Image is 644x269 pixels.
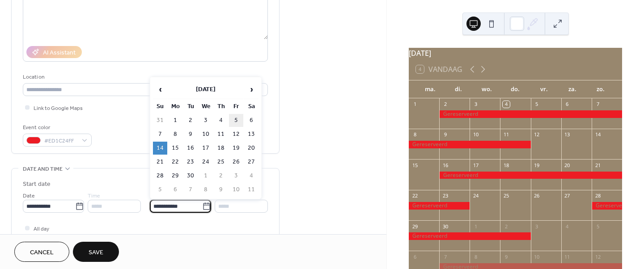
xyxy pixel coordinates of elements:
td: 10 [199,128,213,141]
div: zo. [586,80,615,98]
th: Su [153,100,167,113]
td: 20 [244,142,258,155]
div: do. [501,80,530,98]
td: 11 [214,128,228,141]
span: Date and time [23,164,63,174]
div: vr. [530,80,558,98]
td: 7 [153,128,167,141]
div: Location [23,72,266,82]
button: Save [73,242,119,262]
th: [DATE] [168,80,243,99]
div: 9 [503,253,509,260]
div: [DATE] [409,48,622,59]
button: Cancel [14,242,69,262]
div: 16 [442,162,449,168]
td: 29 [168,169,182,182]
td: 17 [199,142,213,155]
td: 8 [168,128,182,141]
span: ‹ [153,80,167,98]
span: #ED1C24FF [44,136,77,146]
div: 21 [594,162,601,168]
div: 11 [503,131,509,138]
div: 13 [564,131,571,138]
div: 19 [534,162,540,168]
div: 2 [442,101,449,108]
div: 7 [442,253,449,260]
div: 8 [472,253,479,260]
td: 6 [168,183,182,196]
div: 17 [472,162,479,168]
div: Event color [23,123,90,132]
td: 4 [214,114,228,127]
td: 28 [153,169,167,182]
th: Sa [244,100,258,113]
div: 26 [534,193,540,199]
div: 24 [472,193,479,199]
span: Cancel [30,248,54,257]
td: 9 [214,183,228,196]
td: 3 [199,114,213,127]
div: Gereserveerd [409,232,531,240]
span: Save [89,248,103,257]
div: 3 [472,101,479,108]
th: Fr [229,100,243,113]
td: 18 [214,142,228,155]
div: Start date [23,180,51,189]
div: 8 [411,131,418,138]
td: 3 [229,169,243,182]
div: 10 [534,253,540,260]
td: 13 [244,128,258,141]
span: Date [23,191,35,201]
td: 15 [168,142,182,155]
td: 27 [244,156,258,168]
div: 1 [472,223,479,230]
td: 14 [153,142,167,155]
td: 2 [214,169,228,182]
div: 3 [534,223,540,230]
th: We [199,100,213,113]
div: Gereserveerd [409,202,470,210]
td: 21 [153,156,167,168]
div: 14 [594,131,601,138]
td: 2 [183,114,198,127]
div: 10 [472,131,479,138]
td: 12 [229,128,243,141]
td: 8 [199,183,213,196]
div: 12 [594,253,601,260]
td: 16 [183,142,198,155]
td: 11 [244,183,258,196]
div: di. [445,80,473,98]
div: ma. [416,80,445,98]
td: 4 [244,169,258,182]
td: 5 [229,114,243,127]
td: 10 [229,183,243,196]
div: 30 [442,223,449,230]
div: 23 [442,193,449,199]
td: 19 [229,142,243,155]
div: 20 [564,162,571,168]
th: Tu [183,100,198,113]
div: 6 [411,253,418,260]
td: 30 [183,169,198,182]
td: 24 [199,156,213,168]
div: 4 [564,223,571,230]
div: 12 [534,131,540,138]
span: Link to Google Maps [34,104,83,113]
div: Gereserveerd [439,110,622,118]
div: 28 [594,193,601,199]
span: Time [215,191,227,201]
div: 22 [411,193,418,199]
td: 26 [229,156,243,168]
div: 11 [564,253,571,260]
div: 7 [594,101,601,108]
td: 6 [244,114,258,127]
span: › [245,80,258,98]
div: 18 [503,162,509,168]
div: 25 [503,193,509,199]
div: wo. [473,80,501,98]
th: Th [214,100,228,113]
div: 4 [503,101,509,108]
div: Gereserveerd [592,202,622,210]
div: 5 [594,223,601,230]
